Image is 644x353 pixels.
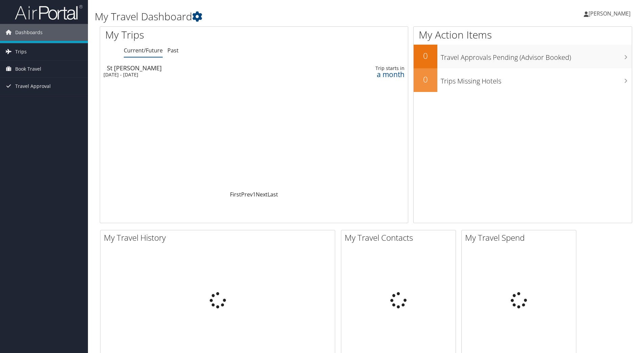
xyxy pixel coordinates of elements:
span: Book Travel [15,61,41,77]
div: [DATE] - [DATE] [103,72,289,78]
a: Past [167,47,179,54]
a: 0Trips Missing Hotels [414,68,632,92]
h2: 0 [414,74,437,85]
div: St [PERSON_NAME] [107,65,292,71]
a: First [230,191,241,198]
h1: My Trips [105,28,275,42]
h3: Travel Approvals Pending (Advisor Booked) [441,49,632,62]
h2: 0 [414,50,437,62]
h2: My Travel History [104,232,335,243]
h1: My Travel Dashboard [95,9,456,24]
a: 0Travel Approvals Pending (Advisor Booked) [414,45,632,68]
div: Trip starts in [332,65,404,71]
img: airportal-logo.png [15,4,83,20]
span: Trips [15,43,27,60]
a: Last [268,191,278,198]
a: Next [256,191,268,198]
span: [PERSON_NAME] [589,10,630,17]
a: 1 [253,191,256,198]
a: [PERSON_NAME] [584,3,637,24]
div: a month [332,71,404,77]
h1: My Action Items [414,28,632,42]
a: Current/Future [124,47,163,54]
span: Dashboards [15,24,43,41]
span: Travel Approval [15,78,51,95]
h3: Trips Missing Hotels [441,73,632,86]
a: Prev [241,191,253,198]
h2: My Travel Contacts [345,232,456,243]
h2: My Travel Spend [465,232,576,243]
